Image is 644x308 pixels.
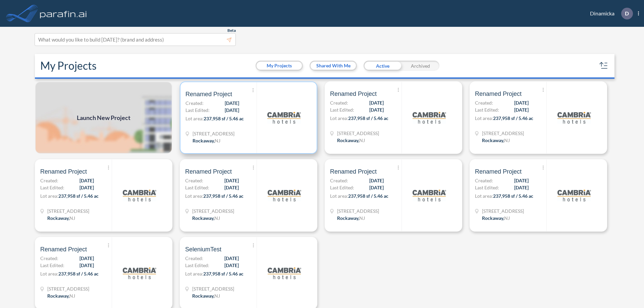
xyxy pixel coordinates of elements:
span: Rockaway , [47,293,69,299]
span: [DATE] [79,177,94,184]
span: Created: [475,177,493,184]
span: Created: [40,255,58,262]
span: [DATE] [79,255,94,262]
span: NJ [504,215,510,221]
span: Renamed Project [475,168,522,176]
div: Rockaway, NJ [482,214,510,222]
span: 237,958 sf / 5.46 ac [348,115,388,121]
span: Renamed Project [475,90,522,98]
img: logo [557,179,591,212]
span: SeleniumTest [185,245,221,253]
span: Last Edited: [185,262,209,269]
span: 237,958 sf / 5.46 ac [58,193,99,199]
h2: My Projects [40,59,97,72]
span: Rockaway , [193,138,215,143]
span: 321 Mt Hope Ave [482,207,524,214]
span: 321 Mt Hope Ave [482,130,524,137]
span: Rockaway , [192,293,214,299]
span: Lot area: [40,193,58,199]
span: [DATE] [79,184,94,191]
span: 321 Mt Hope Ave [337,130,379,137]
span: Created: [330,99,348,106]
span: 321 Mt Hope Ave [337,207,379,214]
span: NJ [359,137,365,143]
span: Renamed Project [40,245,87,253]
a: Launch New Project [35,81,172,154]
span: Last Edited: [475,106,499,113]
span: [DATE] [224,177,239,184]
span: [DATE] [224,184,239,191]
img: logo [267,101,301,134]
span: NJ [69,215,75,221]
button: My Projects [257,62,302,70]
div: Active [364,61,401,71]
span: Created: [40,177,58,184]
span: Last Edited: [475,184,499,191]
div: Rockaway, NJ [193,137,220,144]
img: logo [39,7,88,20]
button: Shared With Me [311,62,356,70]
span: Rockaway , [337,137,359,143]
span: Renamed Project [330,90,377,98]
span: Rockaway , [47,215,69,221]
img: logo [123,179,156,212]
span: [DATE] [369,106,384,113]
span: Rockaway , [192,215,214,221]
span: NJ [69,293,75,299]
span: Created: [185,255,203,262]
span: Renamed Project [330,168,377,176]
span: 237,958 sf / 5.46 ac [493,115,533,121]
span: [DATE] [514,177,529,184]
div: Archived [401,61,439,71]
img: logo [413,101,446,134]
span: [DATE] [514,99,529,106]
div: Dinamicka [580,8,639,19]
span: Renamed Project [40,168,87,176]
span: [DATE] [369,99,384,106]
span: Last Edited: [40,262,64,269]
span: Rockaway , [482,215,504,221]
span: [DATE] [79,262,94,269]
span: Rockaway , [337,215,359,221]
span: [DATE] [225,100,239,107]
span: Rockaway , [482,137,504,143]
span: 237,958 sf / 5.46 ac [493,193,533,199]
div: Rockaway, NJ [482,137,510,144]
span: Lot area: [330,115,348,121]
span: Created: [475,99,493,106]
span: NJ [504,137,510,143]
div: Rockaway, NJ [337,137,365,144]
span: [DATE] [369,177,384,184]
span: [DATE] [514,106,529,113]
div: Rockaway, NJ [192,292,220,299]
img: logo [268,256,301,290]
span: Lot area: [475,193,493,199]
span: 321 Mt Hope Ave [192,285,234,292]
img: logo [413,179,446,212]
img: logo [123,256,156,290]
span: 237,958 sf / 5.46 ac [203,193,244,199]
span: Renamed Project [185,168,232,176]
img: logo [268,179,301,212]
span: [DATE] [224,255,239,262]
span: NJ [215,138,220,143]
span: Last Edited: [330,106,354,113]
span: Launch New Project [77,113,130,122]
span: 321 Mt Hope Ave [193,130,234,137]
span: Lot area: [330,193,348,199]
img: logo [557,101,591,134]
span: Renamed Project [185,90,232,98]
span: Created: [185,177,203,184]
span: 321 Mt Hope Ave [192,207,234,214]
span: 321 Mt Hope Ave [47,207,89,214]
p: D [625,10,629,16]
span: Last Edited: [185,184,209,191]
span: 237,958 sf / 5.46 ac [58,271,99,276]
span: Lot area: [185,116,204,121]
span: NJ [359,215,365,221]
span: [DATE] [224,262,239,269]
span: Created: [185,100,204,107]
div: Rockaway, NJ [47,292,75,299]
div: Rockaway, NJ [192,214,220,222]
span: Lot area: [185,271,203,276]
